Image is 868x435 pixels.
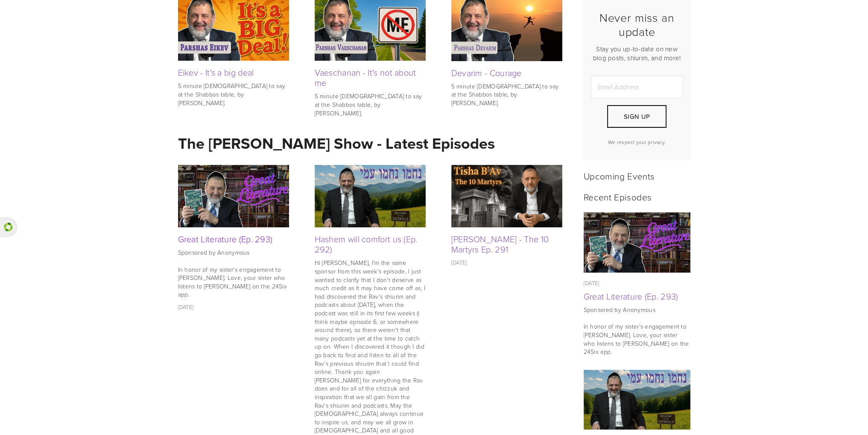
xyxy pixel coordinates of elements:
[591,138,683,146] p: We respect your privacy.
[178,82,289,107] p: 5 minute [DEMOGRAPHIC_DATA] to say at the Shabbos table, by [PERSON_NAME].
[315,233,418,255] a: Hashem will comfort us (Ep. 292)
[584,290,678,302] a: Great Literature (Ep. 293)
[583,370,690,430] img: Hashem will comfort us (Ep. 292)
[178,66,254,78] a: Eikev - It's a big deal
[451,165,562,227] a: Tisha B'av - The 10 Martyrs Ep. 291
[451,259,467,266] time: [DATE]
[451,67,522,79] a: Devarim - Courage
[178,132,495,154] strong: The [PERSON_NAME] Show - Latest Episodes
[178,165,289,227] img: Great Literature (Ep. 293)
[178,248,289,299] p: Sponsored by Anonymous In honor of my sister’s engagement to [PERSON_NAME]. Love, your sister who...
[315,66,416,88] a: Vaeschanan - It's not about me
[591,76,683,98] input: Email Address
[451,159,562,233] img: Tisha B'av - The 10 Martyrs Ep. 291
[591,44,683,62] p: Stay you up-to-date on new blog posts, shiurim, and more!
[591,11,683,38] h2: Never miss an update
[584,170,690,181] h2: Upcoming Events
[584,191,690,202] h2: Recent Episodes
[451,233,549,255] a: [PERSON_NAME] - The 10 Martyrs Ep. 291
[451,82,562,107] p: 5 minute [DEMOGRAPHIC_DATA] to say at the Shabbos table, by [PERSON_NAME].
[583,212,690,273] img: Great Literature (Ep. 293)
[178,233,273,245] a: Great Literature (Ep. 293)
[607,105,666,128] button: Sign Up
[315,92,426,117] p: 5 minute [DEMOGRAPHIC_DATA] to say at the Shabbos table, by [PERSON_NAME].
[178,303,194,311] time: [DATE]
[584,306,690,356] p: Sponsored by Anonymous In honor of my sister’s engagement to [PERSON_NAME]. Love, your sister who...
[584,279,599,287] time: [DATE]
[624,112,650,121] span: Sign Up
[315,165,426,227] img: Hashem will comfort us (Ep. 292)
